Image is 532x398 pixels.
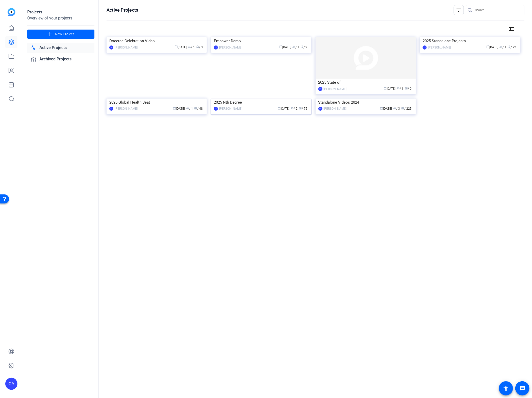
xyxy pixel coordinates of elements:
span: / 1 [188,45,195,49]
span: calendar_today [384,87,387,90]
div: [PERSON_NAME] [219,106,242,111]
div: 2025 Nth Degree [214,99,309,106]
span: / 48 [194,107,203,110]
span: calendar_today [380,107,383,110]
span: [DATE] [175,45,187,49]
span: group [393,107,396,110]
span: calendar_today [173,107,176,110]
span: [DATE] [173,107,185,110]
span: radio [299,107,302,110]
mat-icon: filter_list [456,7,462,13]
button: New Project [27,30,94,39]
div: [PERSON_NAME] [324,106,347,111]
div: LB [109,45,113,50]
div: CA [318,107,322,111]
span: / 1 [186,107,193,110]
div: CA [423,45,427,50]
div: CA [5,378,17,390]
mat-icon: list [518,26,524,32]
div: LB [214,45,218,50]
span: / 72 [508,45,516,49]
div: CA [318,87,322,91]
span: calendar_today [175,45,178,48]
mat-icon: add [47,31,53,37]
span: radio [405,87,408,90]
span: radio [401,107,404,110]
h1: Active Projects [107,7,138,13]
span: / 1 [292,45,299,49]
span: / 0 [405,87,412,90]
span: [DATE] [380,107,392,110]
div: CA [214,107,218,111]
a: Active Projects [27,43,94,53]
span: radio [196,45,199,48]
mat-icon: tune [509,26,515,32]
span: / 3 [393,107,400,110]
span: radio [300,45,303,48]
div: 2025 Global Health Beat [109,99,204,106]
div: [PERSON_NAME] [115,106,138,111]
div: Projects [27,9,94,15]
input: Search [475,7,520,13]
span: calendar_today [487,45,490,48]
span: group [397,87,400,90]
span: / 1 [397,87,404,90]
span: / 2 [291,107,297,110]
span: / 225 [401,107,412,110]
span: group [292,45,295,48]
span: group [291,107,294,110]
span: / 1 [500,45,506,49]
div: [PERSON_NAME] [428,45,451,50]
span: radio [194,107,197,110]
div: [PERSON_NAME] [115,45,138,50]
span: group [188,45,191,48]
span: / 3 [196,45,203,49]
a: Archived Projects [27,54,94,64]
div: [PERSON_NAME] [219,45,242,50]
span: / 2 [300,45,307,49]
mat-icon: message [519,385,525,391]
span: [DATE] [384,87,396,90]
span: / 75 [299,107,307,110]
div: Empower Demo [214,37,309,45]
span: [DATE] [279,45,291,49]
span: [DATE] [277,107,289,110]
span: calendar_today [279,45,282,48]
div: 2025 Standalone Projects [423,37,517,45]
div: [PERSON_NAME] [324,86,347,91]
div: Overview of your projects [27,15,94,21]
span: [DATE] [487,45,498,49]
span: group [186,107,189,110]
span: group [500,45,503,48]
div: CA [109,107,113,111]
span: radio [508,45,511,48]
div: Doceree Celebration Video [109,37,204,45]
img: blue-gradient.svg [8,8,15,16]
span: New Project [55,32,74,37]
mat-icon: accessibility [503,385,509,391]
div: 2025 State of [318,79,413,86]
span: calendar_today [277,107,281,110]
div: Standalone Videos 2024 [318,99,413,106]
